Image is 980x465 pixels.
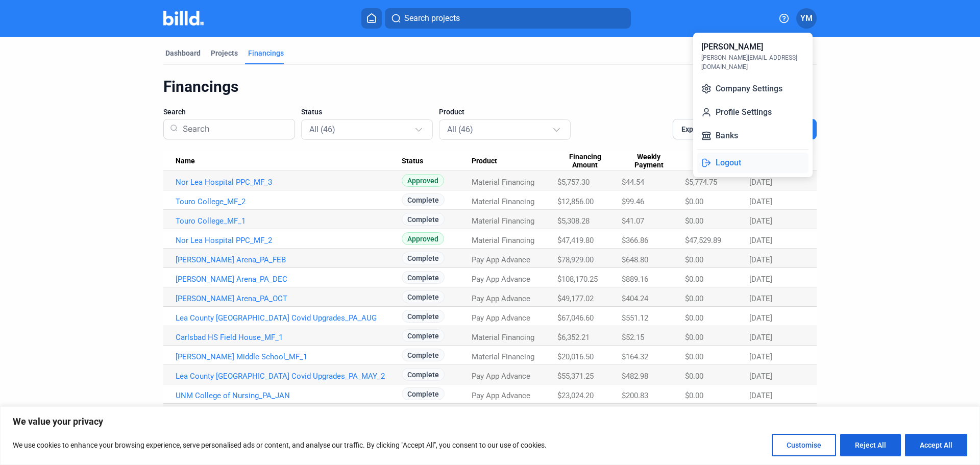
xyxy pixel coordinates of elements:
[701,41,763,53] div: [PERSON_NAME]
[840,434,901,456] button: Reject All
[772,434,836,456] button: Customise
[697,153,808,173] button: Logout
[701,53,804,71] div: [PERSON_NAME][EMAIL_ADDRESS][DOMAIN_NAME]
[697,102,808,123] button: Profile Settings
[697,126,808,146] button: Banks
[905,434,967,456] button: Accept All
[13,439,547,451] p: We use cookies to enhance your browsing experience, serve personalised ads or content, and analys...
[13,415,967,428] p: We value your privacy
[697,79,808,99] button: Company Settings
